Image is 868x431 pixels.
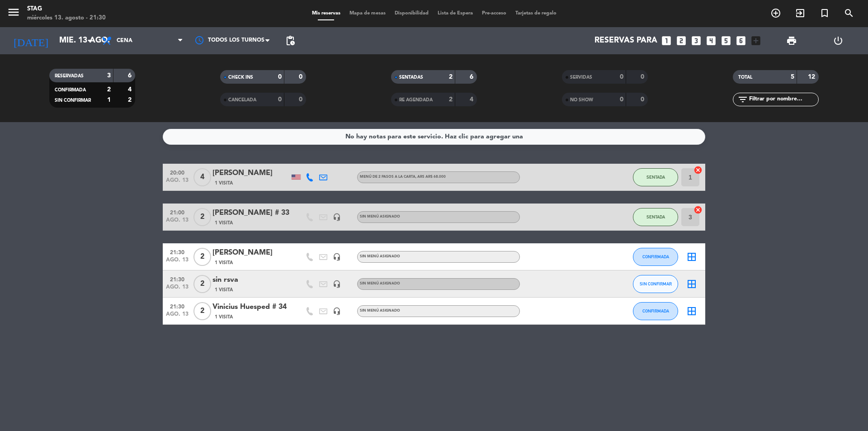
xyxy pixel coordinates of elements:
[166,274,189,284] span: 21:30
[333,213,341,221] i: headset_mic
[333,253,341,261] i: headset_mic
[55,74,84,78] span: RESERVADAS
[720,35,732,47] i: looks_5
[212,301,289,313] div: Vinicius Huesped # 34
[415,175,446,179] span: , ARS AR$ 68.000
[345,132,523,142] div: No hay notas para este servicio. Haz clic para agregar una
[594,36,657,45] span: Reservas para
[470,74,475,80] strong: 6
[215,313,233,321] span: 1 Visita
[278,96,282,103] strong: 0
[642,254,669,259] span: CONFIRMADA
[641,96,646,103] strong: 0
[128,86,133,93] strong: 4
[193,302,211,320] span: 2
[819,8,830,19] i: turned_in_not
[360,309,400,313] span: Sin menú asignado
[686,306,697,317] i: border_all
[212,167,289,179] div: [PERSON_NAME]
[166,177,189,188] span: ago. 13
[84,35,95,46] i: arrow_drop_down
[193,168,211,186] span: 4
[808,74,817,80] strong: 12
[511,11,561,16] span: Tarjetas de regalo
[750,35,762,47] i: add_box
[212,207,289,219] div: [PERSON_NAME] # 33
[646,214,665,219] span: SENTADA
[307,11,345,16] span: Mis reservas
[7,31,55,51] i: [DATE]
[55,98,91,103] span: SIN CONFIRMAR
[228,75,253,80] span: CHECK INS
[748,95,818,104] input: Filtrar por nombre...
[27,14,106,23] div: miércoles 13. agosto - 21:30
[646,175,665,180] span: SENTADA
[128,97,133,103] strong: 2
[633,275,678,293] button: SIN CONFIRMAR
[390,11,433,16] span: Disponibilidad
[166,257,189,267] span: ago. 13
[641,74,646,80] strong: 0
[285,35,296,46] span: pending_actions
[449,74,453,80] strong: 2
[215,219,233,227] span: 1 Visita
[786,35,797,46] span: print
[399,75,423,80] span: SENTADAS
[299,96,304,103] strong: 0
[117,38,132,44] span: Cena
[399,98,433,102] span: RE AGENDADA
[345,11,390,16] span: Mapa de mesas
[570,98,593,102] span: NO SHOW
[215,286,233,294] span: 1 Visita
[212,247,289,259] div: [PERSON_NAME]
[705,35,717,47] i: looks_4
[844,8,854,19] i: search
[633,248,678,266] button: CONFIRMADA
[333,307,341,315] i: headset_mic
[7,5,20,22] button: menu
[128,72,133,79] strong: 6
[360,282,400,285] span: Sin menú asignado
[166,246,189,257] span: 21:30
[433,11,477,16] span: Lista de Espera
[570,75,592,80] span: SERVIDAS
[693,205,703,214] i: cancel
[735,35,747,47] i: looks_6
[686,279,697,289] i: border_all
[166,207,189,217] span: 21:00
[360,255,400,258] span: Sin menú asignado
[299,74,304,80] strong: 0
[107,86,111,93] strong: 2
[166,217,189,227] span: ago. 13
[470,96,475,103] strong: 4
[193,208,211,226] span: 2
[795,8,806,19] i: exit_to_app
[107,97,111,103] strong: 1
[642,308,669,313] span: CONFIRMADA
[620,74,623,80] strong: 0
[686,251,697,262] i: border_all
[166,167,189,177] span: 20:00
[27,5,106,14] div: STAG
[815,27,861,54] div: LOG OUT
[693,166,703,175] i: cancel
[7,5,20,19] i: menu
[660,35,672,47] i: looks_one
[228,98,256,102] span: CANCELADA
[770,8,781,19] i: add_circle_outline
[215,259,233,266] span: 1 Visita
[675,35,687,47] i: looks_two
[620,96,623,103] strong: 0
[449,96,453,103] strong: 2
[215,180,233,187] span: 1 Visita
[791,74,794,80] strong: 5
[738,75,752,80] span: TOTAL
[193,248,211,266] span: 2
[107,72,111,79] strong: 3
[833,35,844,46] i: power_settings_new
[166,311,189,322] span: ago. 13
[360,215,400,218] span: Sin menú asignado
[690,35,702,47] i: looks_3
[633,208,678,226] button: SENTADA
[477,11,511,16] span: Pre-acceso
